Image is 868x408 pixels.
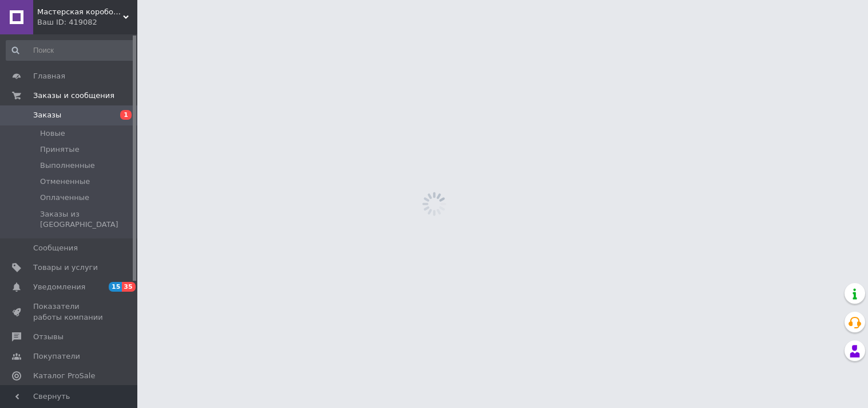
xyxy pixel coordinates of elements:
[33,71,65,81] span: Главная
[37,7,123,17] span: Мастерская коробок "Meriam Pack"
[40,128,65,139] span: Новые
[33,351,80,362] span: Покупатели
[33,282,85,292] span: Уведомления
[40,193,89,203] span: Оплаченные
[40,144,80,155] span: Принятые
[120,110,132,120] span: 1
[40,160,95,171] span: Выполненные
[33,371,95,381] span: Каталог ProSale
[33,243,78,253] span: Сообщения
[33,110,61,120] span: Заказы
[40,209,134,230] span: Заказы из [GEOGRAPHIC_DATA]
[122,282,135,292] span: 35
[33,91,114,101] span: Заказы и сообщения
[40,176,90,187] span: Отмененные
[33,332,64,342] span: Отзывы
[6,40,135,61] input: Поиск
[109,282,122,292] span: 15
[33,262,98,273] span: Товары и услуги
[37,17,137,28] div: Ваш ID: 419082
[33,301,106,322] span: Показатели работы компании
